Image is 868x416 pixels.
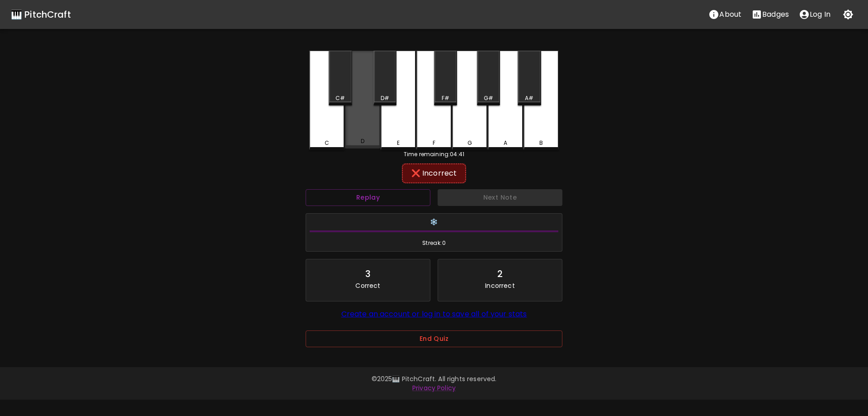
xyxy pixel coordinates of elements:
[397,139,400,147] div: E
[306,189,430,206] button: Replay
[309,150,559,158] div: Time remaining: 04:41
[335,94,345,102] div: C#
[525,94,533,102] div: A#
[406,168,462,179] div: ❌ Incorrect
[433,139,435,147] div: F
[174,374,694,383] p: © 2025 🎹 PitchCraft. All rights reserved.
[762,9,789,20] p: Badges
[703,5,746,24] button: About
[325,139,329,147] div: C
[442,94,449,102] div: F#
[719,9,741,20] p: About
[355,281,380,290] p: Correct
[539,139,543,147] div: B
[810,9,830,20] p: Log In
[11,7,71,22] a: 🎹 PitchCraft
[310,239,558,248] span: Streak: 0
[306,330,562,347] button: End Quiz
[484,94,493,102] div: G#
[365,267,371,281] div: 3
[310,217,558,227] h6: ❄️
[361,137,364,145] div: D
[746,5,794,24] button: Stats
[504,139,507,147] div: A
[794,5,835,24] button: account of current user
[485,281,514,290] p: Incorrect
[381,94,389,102] div: D#
[412,383,456,392] a: Privacy Policy
[341,309,527,319] a: Create an account or log in to save all of your stats
[467,139,472,147] div: G
[497,267,503,281] div: 2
